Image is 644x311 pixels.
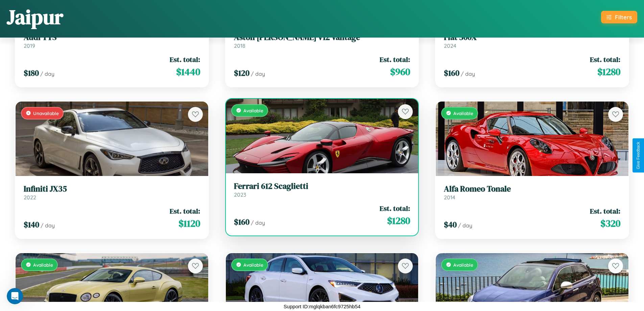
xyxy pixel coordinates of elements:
span: $ 140 [24,219,39,230]
span: Available [33,262,53,268]
span: $ 1440 [176,65,200,79]
span: Available [453,110,473,116]
h1: Jaipur [7,3,63,31]
span: Est. total: [380,203,410,213]
span: Est. total: [170,206,200,216]
span: 2024 [444,42,456,49]
span: $ 160 [444,67,459,79]
span: $ 120 [234,67,249,79]
span: Available [243,262,263,268]
h3: Alfa Romeo Tonale [444,184,620,194]
a: Aston [PERSON_NAME] V12 Vantage2018 [234,32,410,49]
a: Audi TTS2019 [24,32,200,49]
button: Filters [601,11,637,23]
span: 2018 [234,42,245,49]
span: / day [41,222,55,229]
span: / day [251,70,265,77]
h3: Infiniti JX35 [24,184,200,194]
h3: Audi TTS [24,32,200,42]
div: Give Feedback [636,142,641,169]
span: Available [453,262,473,268]
span: $ 1280 [387,214,410,227]
span: Unavailable [33,110,59,116]
iframe: Intercom live chat [7,288,23,304]
span: $ 160 [234,216,249,227]
span: $ 960 [390,65,410,79]
span: / day [251,219,265,226]
span: $ 1280 [597,65,620,79]
span: 2014 [444,194,455,201]
span: $ 320 [600,217,620,230]
span: 2023 [234,191,246,198]
span: Est. total: [590,206,620,216]
span: $ 1120 [178,217,200,230]
span: $ 40 [444,219,457,230]
p: Support ID: mglqkban6fc9725hb54 [284,302,361,311]
span: Est. total: [380,54,410,64]
h3: Fiat 500X [444,32,620,42]
span: 2019 [24,42,35,49]
span: Est. total: [170,54,200,64]
h3: Aston [PERSON_NAME] V12 Vantage [234,32,410,42]
span: $ 180 [24,67,39,79]
span: Est. total: [590,54,620,64]
span: Available [243,108,263,113]
div: Filters [615,14,632,21]
span: / day [461,70,475,77]
a: Ferrari 612 Scaglietti2023 [234,181,410,198]
a: Fiat 500X2024 [444,32,620,49]
span: / day [458,222,472,229]
a: Alfa Romeo Tonale2014 [444,184,620,201]
a: Infiniti JX352022 [24,184,200,201]
span: 2022 [24,194,36,201]
span: / day [40,70,54,77]
h3: Ferrari 612 Scaglietti [234,181,410,191]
